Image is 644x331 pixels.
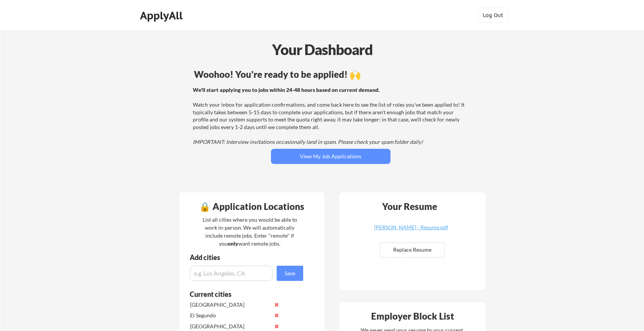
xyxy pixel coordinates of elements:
div: 🔒 Application Locations [181,202,323,211]
em: IMPORTANT: Interview invitations occasionally land in spam. Please check your spam folder daily! [193,139,423,145]
div: Current cities [190,291,295,298]
button: Log Out [478,8,508,23]
div: [GEOGRAPHIC_DATA] [190,301,270,309]
div: [GEOGRAPHIC_DATA] [190,323,270,330]
div: Your Dashboard [1,39,644,60]
div: Woohoo! You're ready to be applied! 🙌 [194,70,468,79]
div: El Segundo [190,312,270,319]
div: ApplyAll [140,9,185,22]
button: View My Job Applications [271,149,390,164]
a: [PERSON_NAME] - Resume.pdf [366,225,457,236]
div: Add cities [190,254,305,261]
div: Your Resume [372,202,447,211]
button: Save [277,266,303,281]
strong: only [228,240,238,247]
input: e.g. Los Angeles, CA [190,266,272,281]
div: List all cities where you would be able to work in-person. We will automatically include remote j... [198,216,302,247]
strong: We'll start applying you to jobs within 24-48 hours based on current demand. [193,87,379,93]
div: Employer Block List [342,312,483,321]
div: Watch your inbox for application confirmations, and come back here to see the list of roles you'v... [193,86,466,146]
div: [PERSON_NAME] - Resume.pdf [366,225,457,230]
